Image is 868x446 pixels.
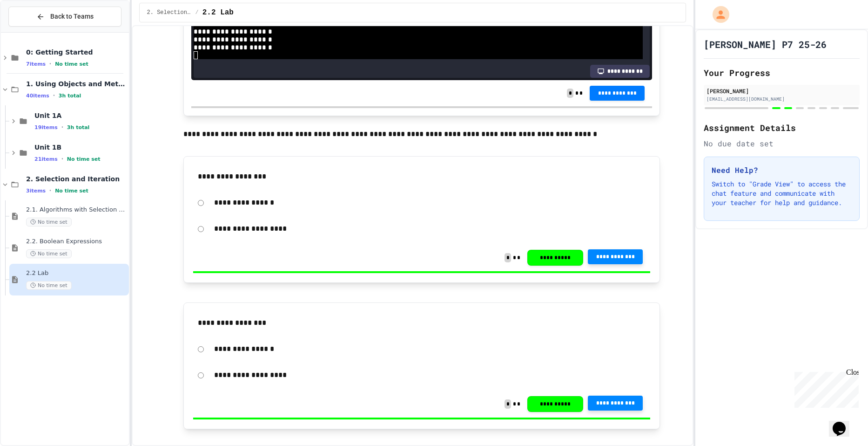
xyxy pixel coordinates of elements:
[34,124,58,130] span: 19 items
[50,12,94,21] span: Back to Teams
[829,409,859,437] iframe: chat widget
[61,155,63,163] span: •
[703,4,732,25] div: My Account
[4,4,64,59] div: Chat with us now!Close
[26,269,127,277] span: 2.2 Lab
[791,368,859,408] iframe: chat widget
[707,96,857,103] div: [EMAIL_ADDRESS][DOMAIN_NAME]
[34,111,127,120] span: Unit 1A
[34,143,127,151] span: Unit 1B
[704,38,827,51] h1: [PERSON_NAME] P7 25-26
[49,187,51,194] span: •
[707,87,857,95] div: [PERSON_NAME]
[26,48,127,56] span: 0: Getting Started
[195,9,199,16] span: /
[712,179,852,207] p: Switch to "Grade View" to access the chat feature and communicate with your teacher for help and ...
[704,66,860,79] h2: Your Progress
[67,124,90,130] span: 3h total
[26,175,127,183] span: 2. Selection and Iteration
[26,80,127,88] span: 1. Using Objects and Methods
[26,93,49,99] span: 40 items
[61,124,63,131] span: •
[704,138,860,149] div: No due date set
[202,7,234,18] span: 2.2 Lab
[26,249,72,258] span: No time set
[55,61,88,67] span: No time set
[49,60,51,68] span: •
[34,156,58,162] span: 21 items
[26,188,46,194] span: 3 items
[55,188,88,194] span: No time set
[147,9,192,16] span: 2. Selection and Iteration
[53,92,55,99] span: •
[26,238,127,246] span: 2.2. Boolean Expressions
[704,121,860,134] h2: Assignment Details
[26,61,46,67] span: 7 items
[26,281,72,290] span: No time set
[712,165,852,176] h3: Need Help?
[59,93,81,99] span: 3h total
[26,218,72,226] span: No time set
[67,156,101,162] span: No time set
[26,206,127,214] span: 2.1. Algorithms with Selection and Repetition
